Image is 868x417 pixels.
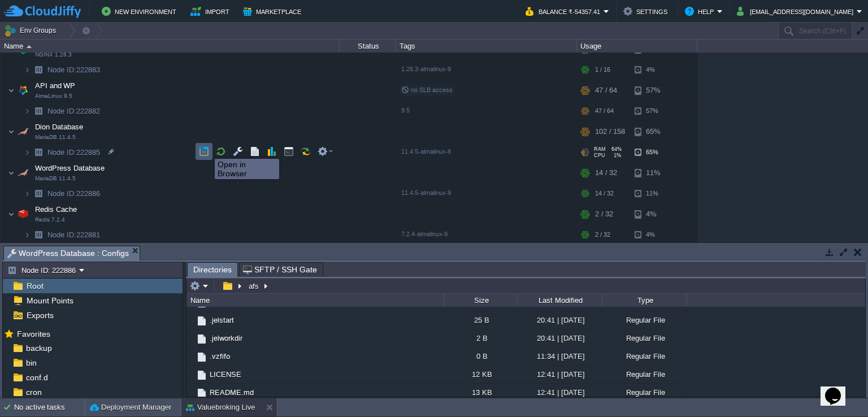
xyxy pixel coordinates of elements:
[46,147,102,157] a: Node ID:222885
[186,366,196,383] img: AMDAwAAAACH5BAEAAAAALAAAAAABAAEAAAICRAEAOw==
[15,120,31,143] img: AMDAwAAAACH5BAEAAAAALAAAAAABAAEAAAICRAEAOw==
[47,107,76,115] span: Node ID:
[517,384,602,401] div: 12:41 | [DATE]
[444,311,517,329] div: 25 B
[397,40,576,53] div: Tags
[46,230,102,240] span: 222881
[186,402,255,413] button: Valuebroking Live
[15,329,52,338] a: Favorites
[196,333,208,345] img: AMDAwAAAACH5BAEAAAAALAAAAAABAAEAAAICRAEAOw==
[24,61,31,79] img: AMDAwAAAACH5BAEAAAAALAAAAAABAAEAAAICRAEAOw==
[602,329,687,347] div: Regular File
[517,347,602,365] div: 11:34 | [DATE]
[27,45,32,48] img: AMDAwAAAACH5BAEAAAAALAAAAAABAAEAAAICRAEAOw==
[635,102,671,120] div: 57%
[24,226,31,244] img: AMDAwAAAACH5BAEAAAAALAAAAAABAAEAAAICRAEAOw==
[24,144,31,161] img: AMDAwAAAACH5BAEAAAAALAAAAAABAAEAAAICRAEAOw==
[46,65,102,75] span: 222883
[15,79,31,102] img: AMDAwAAAACH5BAEAAAAALAAAAAABAAEAAAICRAEAOw==
[603,294,687,307] div: Type
[7,265,79,275] button: Node ID: 222886
[24,358,38,368] a: bin
[34,81,77,90] a: API and WPAlmaLinux 9.5
[47,189,76,198] span: Node ID:
[24,296,75,306] a: Mount Points
[518,294,602,307] div: Last Modified
[186,329,196,347] img: AMDAwAAAACH5BAEAAAAALAAAAAABAAEAAAICRAEAOw==
[208,351,232,361] a: .vzfifo
[595,61,610,79] div: 1 / 16
[517,311,602,329] div: 20:41 | [DATE]
[444,347,517,365] div: 0 B
[340,40,396,53] div: Status
[208,315,236,325] a: .jelstart
[635,79,671,102] div: 57%
[595,102,614,120] div: 47 / 64
[186,278,865,294] input: Click to enter the path
[24,310,55,320] a: Exports
[46,189,102,198] span: 222886
[34,163,106,173] span: WordPress Database
[595,203,613,225] div: 2 / 32
[8,203,15,225] img: AMDAwAAAACH5BAEAAAAALAAAAAABAAEAAAICRAEAOw==
[635,226,671,244] div: 4%
[31,61,46,79] img: AMDAwAAAACH5BAEAAAAALAAAAAABAAEAAAICRAEAOw==
[401,148,451,155] span: 11.4.5-almalinux-9
[196,369,208,381] img: AMDAwAAAACH5BAEAAAAALAAAAAABAAEAAAICRAEAOw==
[34,123,85,131] a: Dion DatabaseMariaDB 11.4.5
[208,370,243,379] a: LICENSE
[31,185,46,202] img: AMDAwAAAACH5BAEAAAAALAAAAAABAAEAAAICRAEAOw==
[208,388,255,397] a: README.md
[243,263,317,276] span: SFTP / SSH Gate
[401,231,448,237] span: 7.2.4-almalinux-9
[444,384,517,401] div: 13 KB
[188,294,444,307] div: Name
[8,120,15,143] img: AMDAwAAAACH5BAEAAAAALAAAAAABAAEAAAICRAEAOw==
[46,189,102,198] a: Node ID:222886
[685,5,717,18] button: Help
[208,333,244,343] a: .jelworkdir
[595,226,610,244] div: 2 / 32
[15,203,31,225] img: AMDAwAAAACH5BAEAAAAALAAAAAABAAEAAAICRAEAOw==
[15,162,31,184] img: AMDAwAAAACH5BAEAAAAALAAAAAABAAEAAAICRAEAOw==
[594,153,605,158] span: CPU
[24,387,44,397] a: cron
[218,160,276,178] div: Open in Browser
[35,175,76,182] span: MariaDB 11.4.5
[602,311,687,329] div: Regular File
[526,5,604,18] button: Balance ₹-54357.41
[24,185,31,202] img: AMDAwAAAACH5BAEAAAAALAAAAAABAAEAAAICRAEAOw==
[517,366,602,383] div: 12:41 | [DATE]
[635,203,671,225] div: 4%
[445,294,517,307] div: Size
[34,205,79,214] a: Redis CacheRedis 7.2.4
[24,372,50,383] a: conf.d
[35,51,72,58] span: NGINX 1.26.3
[595,120,625,143] div: 102 / 158
[737,5,857,18] button: [EMAIL_ADDRESS][DOMAIN_NAME]
[46,106,102,116] a: Node ID:222882
[623,5,671,18] button: Settings
[31,102,46,120] img: AMDAwAAAACH5BAEAAAAALAAAAAABAAEAAAICRAEAOw==
[24,343,54,353] a: backup
[635,185,671,202] div: 11%
[46,65,102,75] a: Node ID:222883
[193,263,232,277] span: Directories
[34,81,77,90] span: API and WP
[401,189,451,196] span: 11.4.5-almalinux-9
[578,40,697,53] div: Usage
[635,120,671,143] div: 65%
[186,347,196,365] img: AMDAwAAAACH5BAEAAAAALAAAAAABAAEAAAICRAEAOw==
[14,398,85,416] div: No active tasks
[610,146,622,152] span: 64%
